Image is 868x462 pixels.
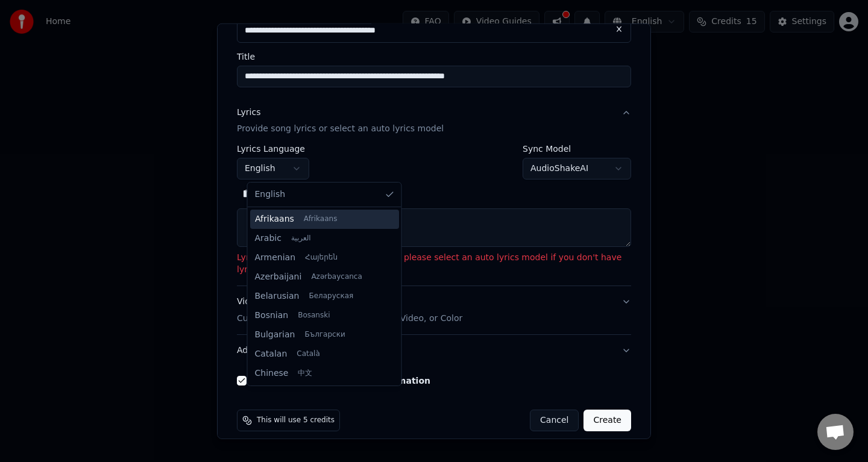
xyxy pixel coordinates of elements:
[255,310,289,322] span: Bosnian
[303,214,337,224] span: Afrikaans
[255,233,281,245] span: Arabic
[311,272,362,282] span: Azərbaycanca
[298,369,312,378] span: 中文
[305,253,338,263] span: Հայերեն
[255,252,296,264] span: Armenian
[297,349,319,359] span: Català
[304,330,345,340] span: Български
[255,271,302,283] span: Azerbaijani
[255,290,300,302] span: Belarusian
[309,292,353,301] span: Беларуская
[291,234,311,243] span: العربية
[255,189,286,201] span: English
[255,348,288,360] span: Catalan
[255,329,295,341] span: Bulgarian
[255,213,294,225] span: Afrikaans
[298,311,330,320] span: Bosanski
[255,367,289,379] span: Chinese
